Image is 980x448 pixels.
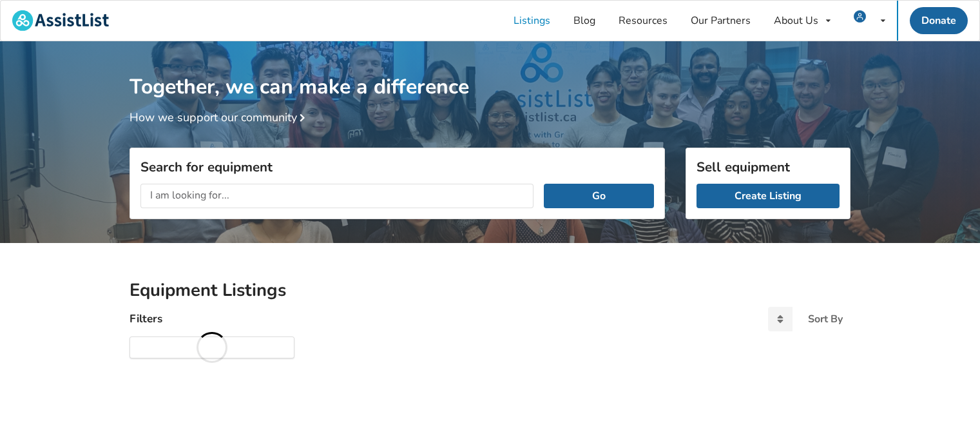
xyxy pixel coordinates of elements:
[502,1,562,41] a: Listings
[12,10,109,31] img: assistlist-logo
[140,184,533,208] input: I am looking for...
[130,110,310,125] a: How we support our community
[130,311,162,326] h4: Filters
[697,159,840,175] h3: Sell equipment
[697,184,840,208] a: Create Listing
[808,314,843,324] div: Sort By
[544,184,654,208] button: Go
[679,1,762,41] a: Our Partners
[130,279,850,302] h2: Equipment Listings
[910,7,968,34] a: Donate
[562,1,607,41] a: Blog
[607,1,679,41] a: Resources
[130,41,850,100] h1: Together, we can make a difference
[854,10,866,23] img: user icon
[774,15,818,26] div: About Us
[140,159,654,175] h3: Search for equipment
